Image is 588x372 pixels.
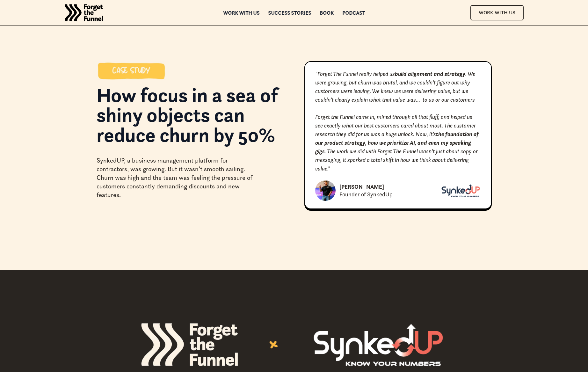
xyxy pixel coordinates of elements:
[315,148,478,172] em: . The work we did with Forget The Funnel wasn’t just about copy or messaging, it sparked a total ...
[97,156,256,199] div: SynkedUP, a business management platform for contractors, was growing. But it wasn’t smooth saili...
[268,11,311,15] a: Success Stories
[339,183,384,191] div: [PERSON_NAME]
[315,130,479,155] em: the foundation of our product strategy, how we prioritize AI, and even my speaking gigs
[315,70,395,77] em: "Forget The Funnel really helped us
[395,70,465,77] em: build alignment and strategy
[339,191,393,198] div: Founder of SynkedUp
[97,85,284,151] h1: How focus in a sea of shiny objects can reduce churn by 50%
[320,11,334,15] a: Book
[470,5,524,20] a: Work With Us
[342,11,365,15] a: Podcast
[223,11,259,15] a: Work with us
